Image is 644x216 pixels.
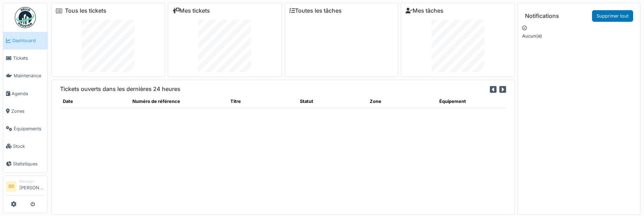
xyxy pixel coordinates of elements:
[228,95,297,108] th: Titre
[65,7,106,14] a: Tous les tickets
[3,120,47,137] a: Équipements
[289,7,342,14] a: Toutes les tâches
[522,33,636,39] p: Aucun(e)
[19,179,45,184] div: Manager
[3,32,47,50] a: Dashboard
[3,50,47,67] a: Tickets
[12,90,45,97] span: Agenda
[130,95,228,108] th: Numéro de référence
[11,108,45,114] span: Zones
[60,86,180,92] h6: Tickets ouverts dans les dernières 24 heures
[19,179,45,194] li: [PERSON_NAME]
[3,102,47,120] a: Zones
[367,95,436,108] th: Zone
[15,7,36,28] img: Badge_color-CXgf-gQk.svg
[13,161,45,167] span: Statistiques
[14,72,45,79] span: Maintenance
[3,155,47,172] a: Statistiques
[13,143,45,150] span: Stock
[297,95,367,108] th: Statut
[436,95,506,108] th: Équipement
[525,13,559,19] h6: Notifications
[3,137,47,155] a: Stock
[592,10,633,22] a: Supprimer tout
[14,125,45,132] span: Équipements
[406,7,443,14] a: Mes tâches
[12,37,45,44] span: Dashboard
[60,95,130,108] th: Date
[6,179,45,196] a: BB Manager[PERSON_NAME]
[13,55,45,61] span: Tickets
[6,181,17,192] li: BB
[3,67,47,85] a: Maintenance
[3,85,47,102] a: Agenda
[172,7,210,14] a: Mes tickets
